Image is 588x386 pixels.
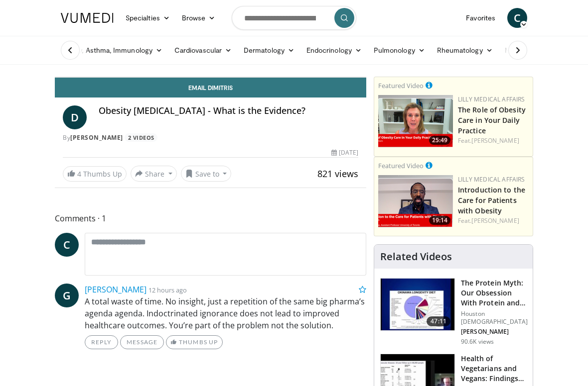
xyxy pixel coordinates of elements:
[431,40,499,60] a: Rheumatology
[380,251,452,263] h4: Related Videos
[181,166,232,182] button: Save to
[55,233,79,257] a: C
[61,13,114,23] img: VuMedi Logo
[232,6,356,30] input: Search topics, interventions
[458,136,529,145] div: Feat.
[458,105,526,135] a: The Role of Obesity Care in Your Daily Practice
[166,335,222,349] a: Thumbs Up
[300,40,368,60] a: Endocrinology
[429,136,450,145] span: 25:49
[378,95,453,147] img: e1208b6b-349f-4914-9dd7-f97803bdbf1d.png.150x105_q85_crop-smart_upscale.png
[381,279,454,330] img: b7b8b05e-5021-418b-a89a-60a270e7cf82.150x105_q85_crop-smart_upscale.jpg
[63,166,127,182] a: 4 Thumbs Up
[70,133,123,142] a: [PERSON_NAME]
[461,310,528,326] p: Houston [DEMOGRAPHIC_DATA]
[148,286,187,294] small: 12 hours ago
[378,81,424,90] small: Featured Video
[63,133,358,142] div: By
[85,284,147,295] a: [PERSON_NAME]
[461,354,532,384] h3: Health of Vegetarians and Vegans: Findings From EPIC-[GEOGRAPHIC_DATA] and Othe…
[458,95,525,103] a: Lilly Medical Affairs
[55,78,366,97] a: Email Dimitris
[85,295,366,331] p: A total waste of time. No insight, just a repetition of the same big pharma’s agenda agenda. Indo...
[458,175,525,184] a: Lilly Medical Affairs
[176,8,222,28] a: Browse
[427,316,450,326] span: 47:11
[471,136,519,145] a: [PERSON_NAME]
[77,169,81,179] span: 4
[378,175,453,227] img: acc2e291-ced4-4dd5-b17b-d06994da28f3.png.150x105_q85_crop-smart_upscale.png
[507,8,527,28] a: C
[458,185,525,215] a: Introduction to the Care for Patients with Obesity
[120,335,164,349] a: Message
[429,216,450,225] span: 19:14
[55,40,168,60] a: Allergy, Asthma, Immunology
[368,40,431,60] a: Pulmonology
[380,278,527,346] a: 47:11 The Protein Myth: Our Obsession With Protein and How It Is Killing US Houston [DEMOGRAPHIC_...
[120,8,176,28] a: Specialties
[168,40,238,60] a: Cardiovascular
[317,168,358,180] span: 821 views
[461,338,494,346] p: 90.6K views
[378,175,453,227] a: 19:14
[125,133,157,142] a: 2 Videos
[85,335,118,349] a: Reply
[378,161,424,170] small: Featured Video
[458,216,529,225] div: Feat.
[238,40,300,60] a: Dermatology
[131,166,177,182] button: Share
[55,284,79,307] a: G
[331,148,358,157] div: [DATE]
[55,212,366,225] span: Comments 1
[378,95,453,147] a: 25:49
[63,105,87,129] a: D
[461,328,528,336] p: [PERSON_NAME]
[461,278,528,308] h3: The Protein Myth: Our Obsession With Protein and How It Is Killing US
[471,216,519,225] a: [PERSON_NAME]
[99,105,358,116] h4: Obesity [MEDICAL_DATA] - What is the Evidence?
[460,8,501,28] a: Favorites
